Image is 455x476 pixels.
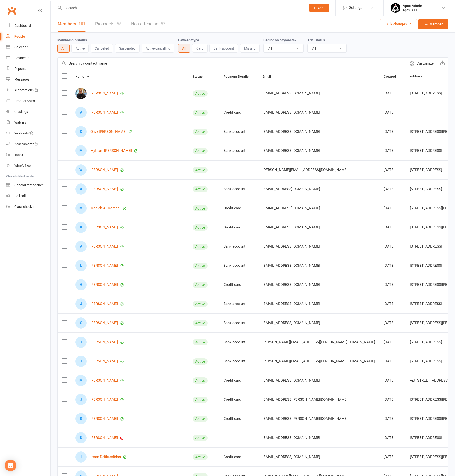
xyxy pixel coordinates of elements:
div: Onyx Blake [75,126,87,137]
span: [EMAIL_ADDRESS][DOMAIN_NAME] [263,108,320,117]
div: [DATE] [384,378,401,382]
div: Maalek [75,203,87,214]
a: [PERSON_NAME] [90,340,118,344]
a: Reports [6,63,50,74]
div: Tasks [14,153,23,157]
div: Active [193,339,208,345]
div: Bank account [224,359,254,363]
div: Active [193,282,208,288]
span: Created [384,75,401,78]
div: [DATE] [384,302,401,306]
span: [EMAIL_ADDRESS][DOMAIN_NAME] [263,376,320,385]
span: Email [263,75,276,78]
div: Mohamed [75,375,87,386]
span: [EMAIL_ADDRESS][PERSON_NAME][DOMAIN_NAME] [263,414,348,423]
div: Active [193,263,208,269]
a: Mytham [PERSON_NAME] [90,149,132,153]
div: Assessments [14,142,38,146]
label: Payment type [178,38,199,42]
div: Bank account [224,264,254,268]
span: [EMAIL_ADDRESS][DOMAIN_NAME] [263,433,320,442]
a: Automations [6,85,50,96]
div: Reports [14,67,26,71]
div: Active [193,224,208,231]
span: [EMAIL_ADDRESS][DOMAIN_NAME] [263,89,320,98]
button: Active cancelling [142,44,174,53]
div: 57 [161,21,165,26]
a: Gradings [6,106,50,117]
div: [DATE] [384,244,401,249]
span: [EMAIL_ADDRESS][DOMAIN_NAME] [263,127,320,136]
span: [PERSON_NAME][EMAIL_ADDRESS][DOMAIN_NAME] [263,165,348,174]
div: Active [193,454,208,460]
div: Open Intercom Messenger [5,460,16,471]
div: Product Sales [14,99,35,103]
div: Justin [75,298,87,310]
a: [PERSON_NAME] [90,436,118,440]
button: Status [193,74,208,79]
div: Credit card [224,455,254,459]
a: [PERSON_NAME] [90,321,118,325]
div: Active [193,416,208,422]
div: Bank account [224,130,254,134]
a: General attendance kiosk mode [6,180,50,191]
button: All [178,44,190,53]
a: [PERSON_NAME] [90,187,118,191]
div: [DATE] [384,206,401,210]
span: [EMAIL_ADDRESS][DOMAIN_NAME] [263,184,320,194]
label: Behind on payments? [263,38,296,42]
span: [EMAIL_ADDRESS][DOMAIN_NAME] [263,223,320,232]
div: Waivers [14,121,26,124]
a: Ihsan Deliktaslidan [90,455,121,459]
div: Calendar [14,45,28,49]
div: [DATE] [384,130,401,134]
div: Active [193,435,208,441]
div: [DATE] [384,436,401,440]
a: [PERSON_NAME] [90,168,118,172]
a: Product Sales [6,96,50,106]
div: Jordyn [75,394,87,405]
span: [PERSON_NAME][EMAIL_ADDRESS][PERSON_NAME][DOMAIN_NAME] [263,338,375,347]
div: Credit card [224,206,254,210]
div: [DATE] [384,359,401,363]
a: Assessments [6,139,50,149]
span: Settings [349,2,362,13]
span: [EMAIL_ADDRESS][DOMAIN_NAME] [263,318,320,327]
span: [EMAIL_ADDRESS][DOMAIN_NAME] [263,204,320,213]
div: Active [193,377,208,384]
img: Borhan [75,88,87,99]
div: Osama [75,317,87,329]
a: [PERSON_NAME] [90,264,118,268]
div: Active [193,110,208,116]
div: Luke [75,260,87,271]
a: [PERSON_NAME] [90,225,118,229]
div: Automations [14,88,34,92]
a: Roll call [6,191,50,201]
div: General attendance [14,183,44,187]
div: Abid [75,107,87,118]
span: Status [193,75,208,78]
button: Bulk changes [380,19,417,29]
a: Dashboard [6,20,50,31]
a: [PERSON_NAME] [90,378,118,382]
div: People [14,34,25,38]
a: Class kiosk mode [6,201,50,212]
a: Clubworx [6,5,18,17]
a: [PERSON_NAME] [90,91,118,95]
div: [DATE] [384,283,401,287]
a: Tasks [6,149,50,160]
div: Payments [14,56,29,60]
div: What's New [14,164,32,167]
div: 101 [78,21,86,26]
button: Active [71,44,89,53]
div: Active [193,397,208,403]
a: People [6,31,50,42]
a: Payments [6,53,50,63]
img: thumb_image1745496852.png [391,3,400,13]
a: Waivers [6,117,50,128]
button: Card [192,44,208,53]
div: Active [193,129,208,135]
div: Class check-in [14,205,35,209]
a: [PERSON_NAME] [90,398,118,402]
button: Suspended [115,44,140,53]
